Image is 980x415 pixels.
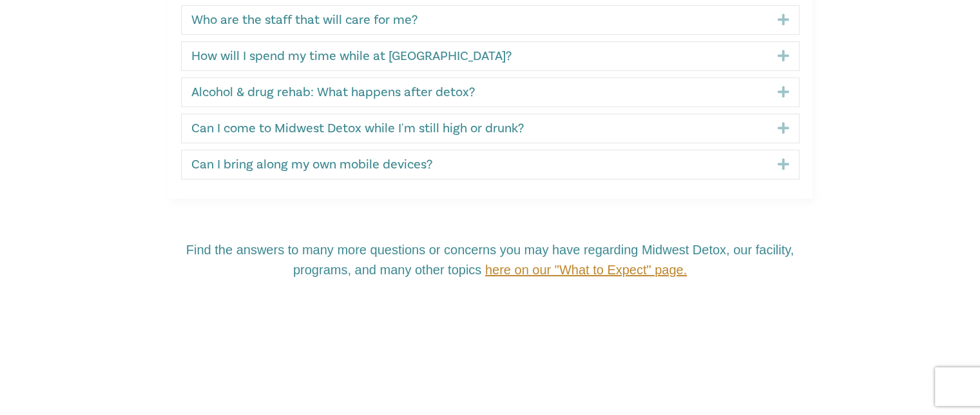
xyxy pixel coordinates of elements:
[191,85,758,100] a: Alcohol & drug rehab: What happens after detox?
[481,263,687,277] a: here on our "What to Expect" page.
[186,243,794,277] span: Find the answers to many more questions or concerns you may have regarding Midwest Detox, our fac...
[191,157,758,172] a: Can I bring along my own mobile devices?
[191,48,758,64] a: How will I spend my time while at [GEOGRAPHIC_DATA]?
[191,12,758,28] a: Who are the staff that will care for me?
[485,263,687,277] span: here on our "What to Expect" page.
[191,121,758,136] a: Can I come to Midwest Detox while I'm still high or drunk?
